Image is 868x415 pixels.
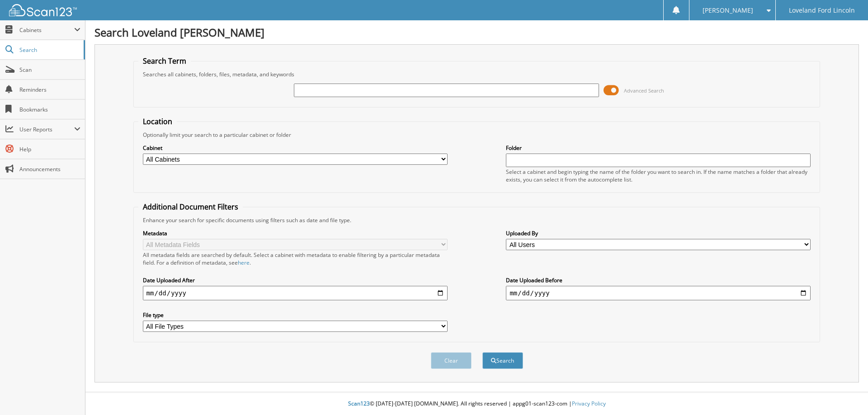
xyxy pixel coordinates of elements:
[624,87,664,94] span: Advanced Search
[138,202,243,212] legend: Additional Document Filters
[143,229,448,237] label: Metadata
[19,66,80,74] span: Scan
[138,131,816,139] div: Optionally limit your search to a particular cabinet or folder
[572,400,606,407] a: Privacy Policy
[19,46,79,54] span: Search
[138,56,191,66] legend: Search Term
[789,8,855,13] span: Loveland Ford Lincoln
[506,144,811,152] label: Folder
[138,70,816,78] div: Searches all cabinets, folders, files, metadata, and keywords
[506,168,811,183] div: Select a cabinet and begin typing the name of the folder you want to search in. If the name match...
[19,145,80,153] span: Help
[506,286,811,300] input: end
[9,4,77,16] img: scan123-logo-white.svg
[19,86,80,93] span: Reminders
[482,352,523,369] button: Search
[138,216,816,224] div: Enhance your search for specific documents using filters such as date and file type.
[506,229,811,237] label: Uploaded By
[19,26,74,34] span: Cabinets
[143,286,448,300] input: start
[19,165,80,173] span: Announcements
[138,117,177,126] legend: Location
[431,352,472,369] button: Clear
[143,144,448,152] label: Cabinet
[19,126,74,133] span: User Reports
[143,276,448,284] label: Date Uploaded After
[143,251,448,266] div: All metadata fields are searched by default. Select a cabinet with metadata to enable filtering b...
[143,311,448,319] label: File type
[94,25,859,40] h1: Search Loveland [PERSON_NAME]
[85,393,868,415] div: © [DATE]-[DATE] [DOMAIN_NAME]. All rights reserved | appg01-scan123-com |
[238,259,250,266] a: here
[506,276,811,284] label: Date Uploaded Before
[703,8,753,13] span: [PERSON_NAME]
[19,106,80,113] span: Bookmarks
[348,400,370,407] span: Scan123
